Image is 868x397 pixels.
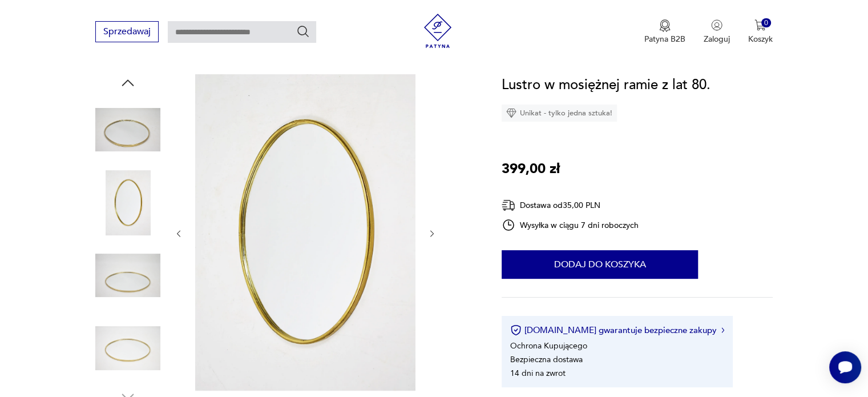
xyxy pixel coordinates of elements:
[502,158,560,180] p: 399,00 zł
[829,351,861,383] iframe: Smartsupp widget button
[644,34,685,45] p: Patyna B2B
[510,324,724,336] button: [DOMAIN_NAME] gwarantuje bezpieczne zakupy
[95,316,160,381] img: Zdjęcie produktu Lustro w mosiężnej ramie z lat 80.
[644,19,685,45] a: Ikona medaluPatyna B2B
[644,19,685,45] button: Patyna B2B
[506,108,516,118] img: Ikona diamentu
[510,324,522,336] img: Ikona certyfikatu
[704,34,730,45] p: Zaloguj
[510,354,583,365] li: Bezpieczna dostawa
[502,74,710,96] h1: Lustro w mosiężnej ramie z lat 80.
[95,29,159,37] a: Sprzedawaj
[510,368,566,379] li: 14 dni na zwrot
[659,19,671,32] img: Ikona medalu
[95,97,160,162] img: Zdjęcie produktu Lustro w mosiężnej ramie z lat 80.
[421,14,455,48] img: Patyna - sklep z meblami i dekoracjami vintage
[502,250,698,279] button: Dodaj do koszyka
[95,243,160,308] img: Zdjęcie produktu Lustro w mosiężnej ramie z lat 80.
[502,105,617,122] div: Unikat - tylko jedna sztuka!
[95,21,159,42] button: Sprzedawaj
[296,25,310,38] button: Szukaj
[195,74,415,391] img: Zdjęcie produktu Lustro w mosiężnej ramie z lat 80.
[748,34,773,45] p: Koszyk
[510,340,587,351] li: Ochrona Kupującego
[754,19,766,31] img: Ikona koszyka
[502,198,515,212] img: Ikona dostawy
[711,19,722,31] img: Ikonka użytkownika
[721,327,725,333] img: Ikona strzałki w prawo
[502,218,639,232] div: Wysyłka w ciągu 7 dni roboczych
[95,170,160,235] img: Zdjęcie produktu Lustro w mosiężnej ramie z lat 80.
[761,18,771,28] div: 0
[748,19,773,45] button: 0Koszyk
[502,198,639,212] div: Dostawa od 35,00 PLN
[704,19,730,45] button: Zaloguj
